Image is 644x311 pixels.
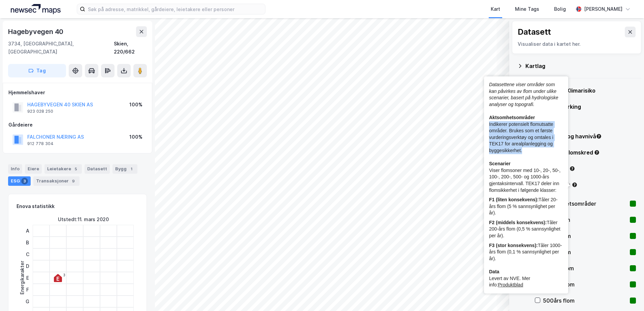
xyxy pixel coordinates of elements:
[518,40,636,48] div: Visualiser data i kartet her.
[11,4,61,14] img: logo.a4113a55bc3d86da70a041830d287a7e.svg
[112,164,137,174] div: Bygg
[23,237,32,248] div: B
[596,133,602,139] div: Tooltip anchor
[8,176,31,186] div: ESG
[23,296,32,307] div: G
[515,5,539,13] div: Mine Tags
[23,284,32,296] div: F
[23,248,32,260] div: C
[543,248,627,256] div: 50års flom
[489,197,563,216] div: Tåler 20-års flom (5 % sannsynlighet per år).
[572,182,578,188] div: Tooltip anchor
[542,181,636,189] div: Flomsoner
[489,219,563,239] div: Tåler 200-års flom (0,5 % sannsynlighet per år).
[18,261,26,295] div: Energikarakter
[489,197,539,202] b: F1 (liten konsekvens):
[128,166,135,172] div: 1
[8,121,147,129] div: Gårdeiere
[85,4,265,14] input: Søk på adresse, matrikkel, gårdeiere, leietakere eller personer
[58,215,109,223] div: Utstedt : 11. mars 2020
[543,232,627,240] div: 20års flom
[489,242,563,288] div: Tåler 1000-års flom (0,1 % sannsynlighet per år). ​ ​ Levert av NVE. Mer info:
[85,164,110,174] div: Datasett
[491,5,500,13] div: Kart
[63,273,65,277] div: 3
[594,149,600,155] div: Tooltip anchor
[489,243,538,248] b: F3 (stor konsekvens):
[129,133,142,141] div: 100%
[489,81,563,194] div: ​ ​ Indikerer potensielt flomutsatte områder. Brukes som et første vurderingsverktøy og omtales i...
[72,166,79,172] div: 5
[70,178,77,184] div: 9
[543,216,627,224] div: 10års flom
[498,282,523,287] a: Produktblad
[21,178,28,184] div: 3
[525,62,636,70] div: Kartlag
[525,87,636,95] div: Energi & Fysisk Klimarisiko
[542,165,636,173] div: Kvikkleire
[554,5,566,13] div: Bolig
[542,148,636,157] div: Jord- og flomskred
[23,272,32,284] div: E
[489,82,558,107] i: Datasettene viser områder som kan påvirkes av flom under ulike scenarier, basert på hydrologiske ...
[17,202,55,210] div: Enova statistikk
[543,264,627,272] div: 100års flom
[543,297,627,305] div: 500års flom
[8,164,22,174] div: Info
[8,26,65,37] div: Hagebyvegen 40
[610,279,644,311] iframe: Chat Widget
[8,89,147,97] div: Hjemmelshaver
[23,260,32,272] div: D
[543,200,627,208] div: Aktsomhetsområder
[543,280,627,288] div: 200års flom
[489,220,547,225] b: F2 (middels konsekvens):
[489,269,499,274] b: Data
[542,103,636,111] div: Energimerking
[27,109,53,114] div: 923 028 250
[489,161,511,166] b: Scenarier
[27,141,54,146] div: 912 778 304
[542,119,636,127] div: BREEAM
[129,101,142,109] div: 100%
[44,164,82,174] div: Leietakere
[584,5,622,13] div: [PERSON_NAME]
[23,225,32,237] div: A
[489,115,535,120] b: Aktsomhetsområder
[25,164,42,174] div: Eiere
[114,40,147,56] div: Skien, 220/662
[8,40,114,56] div: 3734, [GEOGRAPHIC_DATA], [GEOGRAPHIC_DATA]
[518,27,551,37] div: Datasett
[8,64,66,77] button: Tag
[569,166,575,172] div: Tooltip anchor
[33,176,79,186] div: Transaksjoner
[542,132,636,140] div: Stormflo og havnivå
